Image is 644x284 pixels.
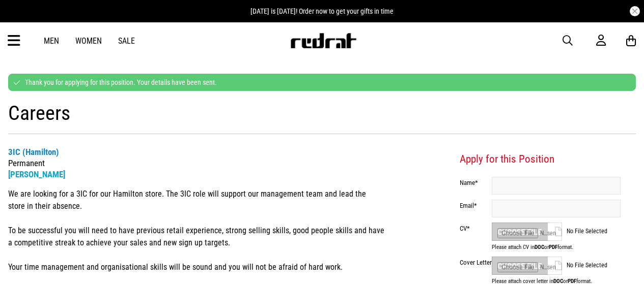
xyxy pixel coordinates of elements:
[8,74,636,91] div: Thank you for applying for this position. Your details have been sent.
[535,244,544,250] strong: DOC
[460,202,492,209] label: Email*
[460,152,621,167] h3: Apply for this Position
[250,7,394,15] span: [DATE] is [DATE]! Order now to get your gifts in time
[567,228,621,235] span: No File Selected
[44,36,59,46] a: Men
[8,101,636,134] h1: Careers
[118,36,135,46] a: Sale
[460,179,492,186] label: Name*
[8,169,65,179] a: [PERSON_NAME]
[75,36,102,46] a: Women
[8,146,385,180] h2: Permanent
[492,244,621,250] span: Please attach CV in or format.
[290,33,357,48] img: Redrat logo
[460,259,492,266] label: Cover Letter
[549,244,557,250] strong: PDF
[567,262,621,269] span: No File Selected
[8,147,59,157] strong: 3IC (Hamilton)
